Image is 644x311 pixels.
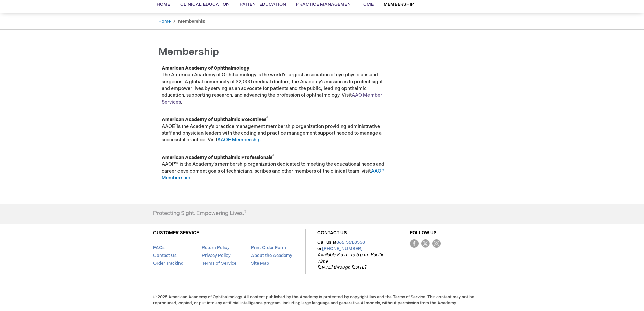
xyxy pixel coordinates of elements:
[158,46,219,58] span: Membership
[421,239,430,248] img: Twitter
[251,253,292,258] a: About the Academy
[158,19,171,24] a: Home
[317,239,386,271] p: Call us at or
[202,245,230,250] a: Return Policy
[317,252,384,270] em: Available 8 a.m. to 5 p.m. Pacific Time [DATE] through [DATE]
[178,19,205,24] strong: Membership
[162,65,249,71] strong: American Academy of Ophthalmology
[153,245,165,250] a: FAQs
[162,154,388,181] p: AAOP™ is the Academy's membership organization dedicated to meeting the educational needs and car...
[336,240,365,245] a: 866.561.8558
[153,253,177,258] a: Contact Us
[153,230,199,236] a: CUSTOMER SERVICE
[202,261,236,266] a: Terms of Service
[180,2,230,7] span: Clinical Education
[266,116,268,120] sup: ®
[148,294,496,306] span: © 2025 American Academy of Ophthalmology. All content published by the Academy is protected by co...
[217,137,261,143] a: AAOE Membership
[317,230,347,236] a: CONTACT US
[251,245,286,250] a: Print Order Form
[272,154,274,158] sup: ®
[251,261,269,266] a: Site Map
[410,230,437,236] a: FOLLOW US
[240,2,286,7] span: Patient Education
[153,261,184,266] a: Order Tracking
[175,123,177,127] sup: ®
[432,239,441,248] img: instagram
[202,253,231,258] a: Privacy Policy
[162,155,274,160] strong: American Academy of Ophthalmic Professionals
[363,2,374,7] span: CME
[384,2,414,7] span: Membership
[153,210,246,217] h4: Protecting Sight. Empowering Lives.®
[296,2,353,7] span: Practice Management
[162,117,268,123] strong: American Academy of Ophthalmic Executives
[322,246,363,251] a: [PHONE_NUMBER]
[162,116,388,143] p: AAOE is the Academy’s practice management membership organization providing administrative staff ...
[162,65,388,106] p: The American Academy of Ophthalmology is the world’s largest association of eye physicians and su...
[410,239,419,248] img: Facebook
[157,2,170,7] span: Home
